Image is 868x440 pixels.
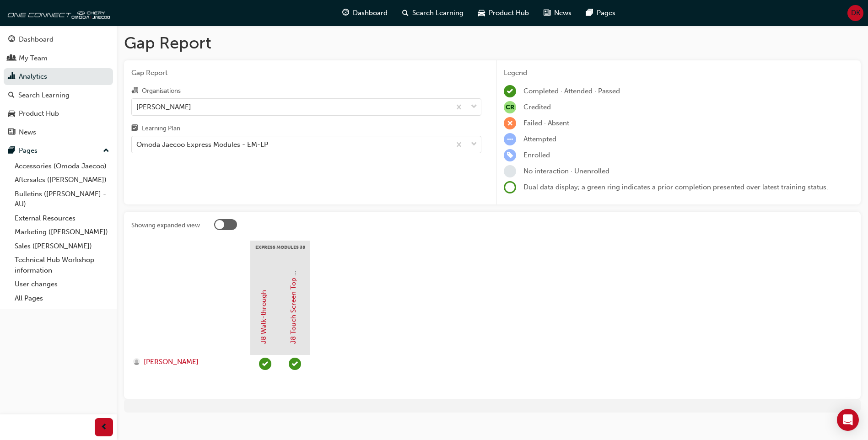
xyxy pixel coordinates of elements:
[11,239,113,253] a: Sales ([PERSON_NAME])
[523,119,569,127] span: Failed · Absent
[131,68,481,78] span: Gap Report
[11,253,113,277] a: Technical Hub Workshop information
[504,165,516,177] span: learningRecordVerb_NONE-icon
[19,145,38,156] div: Pages
[19,127,36,138] div: News
[504,117,516,129] span: learningRecordVerb_FAIL-icon
[11,173,113,187] a: Aftersales ([PERSON_NAME])
[8,110,15,118] span: car-icon
[4,50,113,67] a: My Team
[11,187,113,211] a: Bulletins ([PERSON_NAME] - AU)
[250,241,310,263] div: Express Modules J8
[101,422,108,433] span: prev-icon
[289,263,297,344] a: J8 Touch Screen Top Tips
[851,8,860,18] span: DK
[504,68,853,78] div: Legend
[523,167,609,175] span: No interaction · Unenrolled
[504,101,516,113] span: null-icon
[5,4,110,22] img: oneconnect
[412,8,464,18] span: Search Learning
[259,358,271,370] span: learningRecordVerb_COMPLETE-icon
[523,183,828,191] span: Dual data display; a green ring indicates a prior completion presented over latest training status.
[4,124,113,141] a: News
[19,34,54,45] div: Dashboard
[847,5,863,21] button: DK
[8,147,15,155] span: pages-icon
[4,31,113,48] a: Dashboard
[11,291,113,306] a: All Pages
[289,358,301,370] span: learningRecordVerb_COMPLETE-icon
[523,135,556,143] span: Attempted
[478,7,485,19] span: car-icon
[19,53,48,64] div: My Team
[471,101,477,113] span: down-icon
[597,8,615,18] span: Pages
[142,124,180,133] div: Learning Plan
[402,7,409,19] span: search-icon
[19,108,59,119] div: Product Hub
[131,221,200,230] div: Showing expanded view
[11,211,113,225] a: External Resources
[544,7,550,19] span: news-icon
[471,139,477,150] span: down-icon
[342,7,349,19] span: guage-icon
[523,87,620,95] span: Completed · Attended · Passed
[11,277,113,291] a: User changes
[4,105,113,122] a: Product Hub
[136,102,191,112] div: [PERSON_NAME]
[4,142,113,159] button: Pages
[489,8,529,18] span: Product Hub
[395,4,471,22] a: search-iconSearch Learning
[8,54,15,63] span: people-icon
[523,151,550,159] span: Enrolled
[8,91,15,100] span: search-icon
[335,4,395,22] a: guage-iconDashboard
[8,129,15,137] span: news-icon
[579,4,623,22] a: pages-iconPages
[11,225,113,239] a: Marketing ([PERSON_NAME])
[504,85,516,97] span: learningRecordVerb_COMPLETE-icon
[4,68,113,85] a: Analytics
[11,159,113,173] a: Accessories (Omoda Jaecoo)
[103,145,109,157] span: up-icon
[536,4,579,22] a: news-iconNews
[353,8,388,18] span: Dashboard
[131,125,138,133] span: learningplan-icon
[504,133,516,145] span: learningRecordVerb_ATTEMPT-icon
[586,7,593,19] span: pages-icon
[554,8,571,18] span: News
[144,357,199,367] span: [PERSON_NAME]
[136,140,268,150] div: Omoda Jaecoo Express Modules - EM-LP
[8,36,15,44] span: guage-icon
[8,73,15,81] span: chart-icon
[471,4,536,22] a: car-iconProduct Hub
[133,357,242,367] a: [PERSON_NAME]
[4,87,113,104] a: Search Learning
[523,103,551,111] span: Credited
[142,86,181,96] div: Organisations
[4,29,113,142] button: DashboardMy TeamAnalyticsSearch LearningProduct HubNews
[131,87,138,95] span: organisation-icon
[837,409,859,431] div: Open Intercom Messenger
[124,33,861,53] h1: Gap Report
[18,90,70,101] div: Search Learning
[259,290,268,344] a: J8 Walk-through
[504,149,516,161] span: learningRecordVerb_ENROLL-icon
